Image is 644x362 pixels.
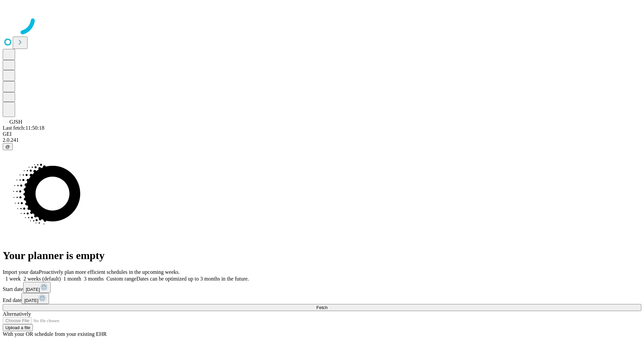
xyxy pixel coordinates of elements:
[3,131,641,137] div: GEI
[21,293,49,304] button: [DATE]
[3,304,641,311] button: Fetch
[3,311,31,317] span: Alternatively
[3,282,641,293] div: Start date
[3,331,107,337] span: With your OR schedule from your existing EHR
[5,276,21,282] span: 1 week
[3,137,641,143] div: 2.0.241
[3,293,641,304] div: End date
[3,249,641,262] h1: Your planner is empty
[23,282,51,293] button: [DATE]
[84,276,104,282] span: 3 months
[106,276,136,282] span: Custom range
[3,324,33,331] button: Upload a file
[3,143,13,150] button: @
[5,144,10,149] span: @
[9,119,22,125] span: GJSH
[3,125,44,131] span: Last fetch: 11:50:18
[3,269,39,275] span: Import your data
[63,276,81,282] span: 1 month
[24,298,38,303] span: [DATE]
[23,276,61,282] span: 2 weeks (default)
[316,305,327,310] span: Fetch
[26,287,40,292] span: [DATE]
[39,269,180,275] span: Proactively plan more efficient schedules in the upcoming weeks.
[137,276,249,282] span: Dates can be optimized up to 3 months in the future.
